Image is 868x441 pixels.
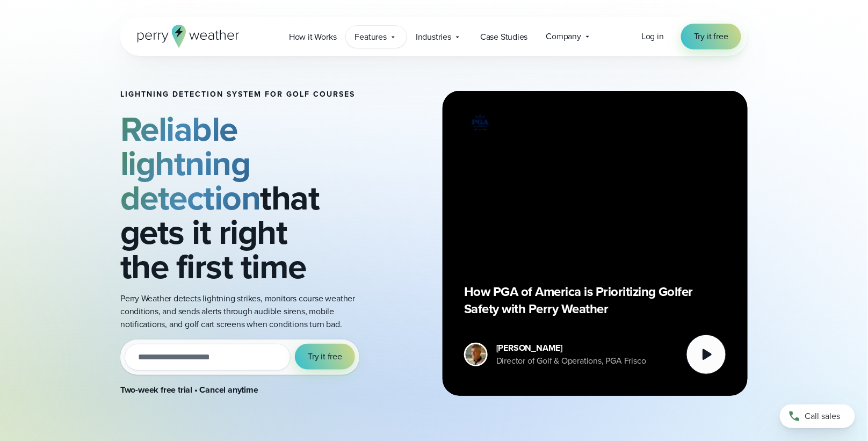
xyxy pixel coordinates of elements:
span: Try it free [694,30,728,43]
a: Call sales [780,404,855,428]
span: Case Studies [480,31,528,44]
button: Try it free [295,344,355,370]
a: Case Studies [471,26,537,48]
h2: that gets it right the first time [120,112,372,284]
p: How PGA of America is Prioritizing Golfer Safety with Perry Weather [464,283,726,317]
span: Company [546,30,582,43]
strong: Reliable lightning detection [120,104,261,223]
span: Log in [641,30,664,42]
a: How it Works [280,26,346,48]
div: Director of Golf & Operations, PGA Frisco [496,355,646,367]
div: [PERSON_NAME] [496,342,646,355]
span: Call sales [805,410,841,423]
h1: Lightning detection system for golf courses [120,90,372,99]
p: Perry Weather detects lightning strikes, monitors course weather conditions, and sends alerts thr... [120,292,372,331]
a: Try it free [681,24,741,49]
span: Try it free [308,350,342,363]
img: Paul Earnest, Director of Golf & Operations, PGA Frisco Headshot [466,344,486,365]
span: Features [355,31,387,44]
strong: Two-week free trial • Cancel anytime [120,384,258,396]
span: How it Works [289,31,337,44]
a: Log in [641,30,664,43]
img: PGA.svg [464,112,496,133]
span: Industries [416,31,451,44]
